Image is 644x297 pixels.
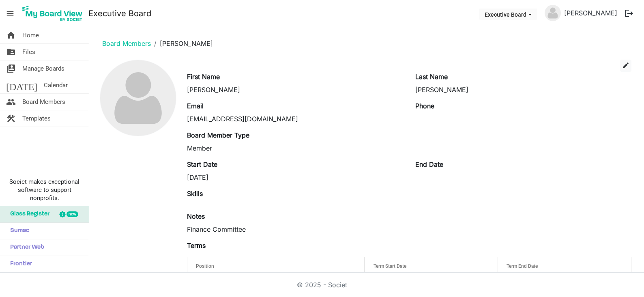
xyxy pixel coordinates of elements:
[22,94,65,110] span: Board Members
[620,60,631,72] button: edit
[20,3,88,24] a: My Board View Logo
[100,60,176,136] img: no-profile-picture.svg
[6,256,32,272] span: Frontier
[415,85,631,95] div: [PERSON_NAME]
[4,178,85,202] span: Societ makes exceptional software to support nonprofits.
[196,263,214,269] span: Position
[6,27,16,43] span: home
[22,60,64,77] span: Manage Boards
[67,211,78,217] div: new
[187,72,220,82] label: First Name
[6,239,44,256] span: Partner Web
[479,9,537,20] button: Executive Board dropdownbutton
[187,114,403,124] div: [EMAIL_ADDRESS][DOMAIN_NAME]
[6,94,16,110] span: people
[187,130,249,140] label: Board Member Type
[2,6,18,21] span: menu
[44,77,68,93] span: Calendar
[22,44,35,60] span: Files
[22,27,39,43] span: Home
[187,172,403,182] div: [DATE]
[187,189,203,198] label: Skills
[6,77,37,93] span: [DATE]
[297,281,347,289] a: © 2025 - Societ
[6,60,16,77] span: switch_account
[622,62,629,69] span: edit
[620,5,638,22] button: logout
[561,5,620,21] a: [PERSON_NAME]
[415,159,443,169] label: End Date
[187,159,217,169] label: Start Date
[545,5,561,21] img: no-profile-picture.svg
[6,44,16,60] span: folder_shared
[6,206,49,222] span: Glass Register
[22,110,51,127] span: Templates
[374,263,406,269] span: Term Start Date
[415,101,434,111] label: Phone
[507,263,538,269] span: Term End Date
[187,143,403,153] div: Member
[20,3,85,24] img: My Board View Logo
[187,85,403,95] div: [PERSON_NAME]
[187,224,631,234] div: Finance Committee
[6,110,16,127] span: construction
[151,39,213,48] li: [PERSON_NAME]
[187,241,206,250] label: Terms
[88,5,151,22] a: Executive Board
[102,39,151,47] a: Board Members
[187,101,204,111] label: Email
[187,211,205,221] label: Notes
[415,72,448,82] label: Last Name
[6,223,29,239] span: Sumac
